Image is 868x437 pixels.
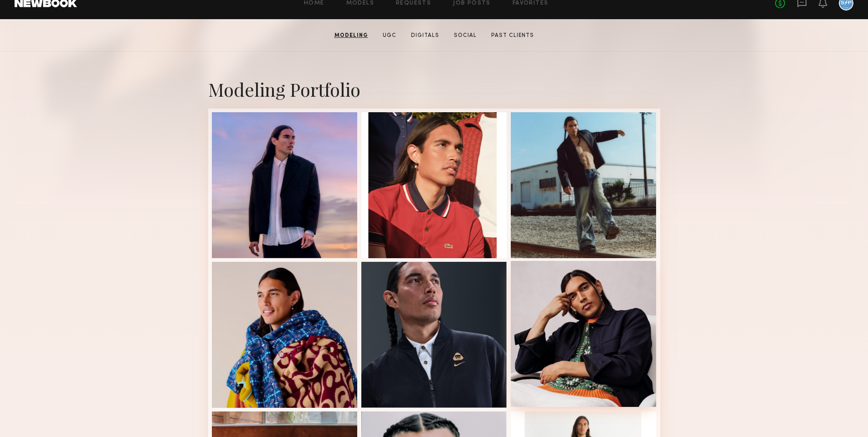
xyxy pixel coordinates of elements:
a: Models [346,0,374,6]
div: Modeling Portfolio [208,77,660,101]
a: UGC [379,31,400,40]
a: Digitals [407,31,443,40]
a: Favorites [513,0,549,6]
a: Social [450,31,480,40]
a: Past Clients [488,31,538,40]
a: Requests [396,0,431,6]
a: Modeling [331,31,372,40]
a: Job Posts [453,0,491,6]
a: Home [304,0,324,6]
